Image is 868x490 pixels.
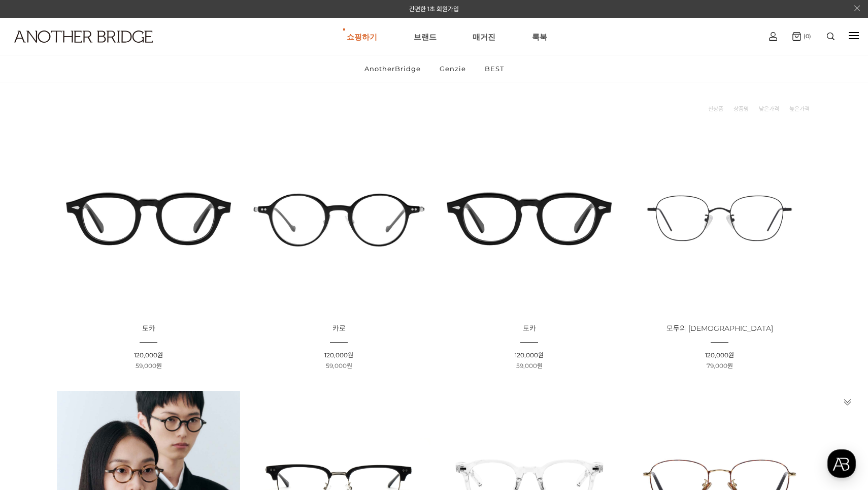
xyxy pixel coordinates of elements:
a: 모두의 [DEMOGRAPHIC_DATA] [666,325,773,332]
span: 120,000원 [515,351,544,359]
a: 브랜드 [414,18,437,55]
a: 홈 [3,322,67,348]
a: 대화 [67,322,131,348]
span: 카로 [332,324,346,333]
img: 토카 아세테이트 뿔테 안경 이미지 [57,127,240,310]
span: 모두의 [DEMOGRAPHIC_DATA] [666,324,773,333]
a: BEST [476,55,513,82]
img: search [827,33,834,40]
a: 신상품 [708,104,723,114]
span: 120,000원 [324,351,353,359]
span: 59,000원 [136,362,162,370]
a: 낮은가격 [759,104,779,114]
a: 높은가격 [789,104,810,114]
span: (0) [801,33,811,40]
a: logo [5,30,136,68]
span: 토카 [523,324,536,333]
img: 토카 아세테이트 안경 - 다양한 스타일에 맞는 뿔테 안경 이미지 [438,127,621,310]
img: cart [769,32,777,41]
span: 120,000원 [705,351,734,359]
span: 홈 [32,338,38,346]
span: 대화 [93,338,105,346]
a: (0) [792,32,811,41]
img: 카로 - 감각적인 디자인의 패션 아이템 이미지 [247,127,430,310]
a: 토카 [142,325,155,332]
a: 매거진 [473,18,495,55]
a: 설정 [131,322,195,348]
span: 120,000원 [134,351,163,359]
a: AnotherBridge [356,55,429,82]
span: 설정 [157,338,169,346]
a: 상품명 [733,104,749,114]
a: 간편한 1초 회원가입 [409,5,459,13]
span: 79,000원 [707,362,733,370]
a: Genzie [431,55,475,82]
a: 카로 [332,325,346,332]
img: cart [792,32,801,41]
span: 59,000원 [326,362,352,370]
img: logo [14,30,153,43]
a: 쇼핑하기 [347,18,377,55]
span: 토카 [142,324,155,333]
a: 토카 [523,325,536,332]
span: 59,000원 [516,362,543,370]
img: 모두의 안경 - 다양한 크기에 맞춘 다용도 디자인 이미지 [628,127,811,310]
a: 룩북 [532,18,547,55]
